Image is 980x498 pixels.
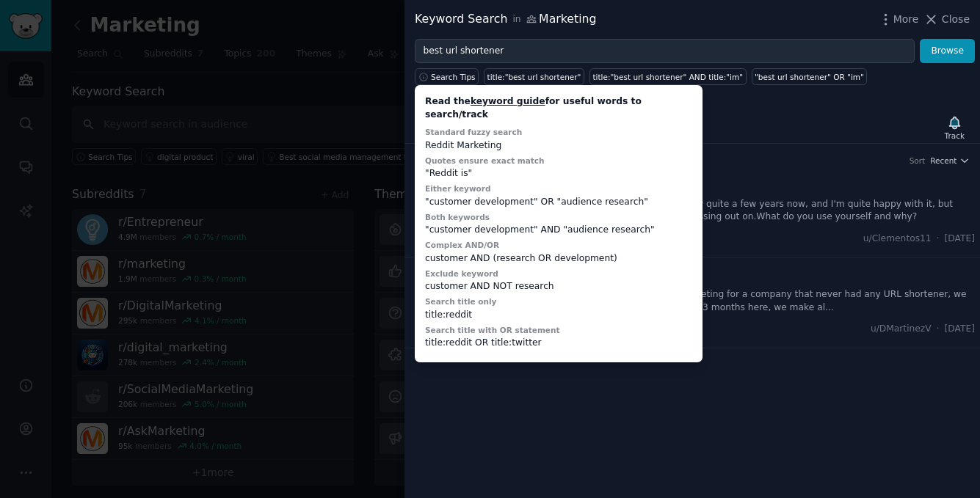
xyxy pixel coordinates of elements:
button: Browse [920,39,975,64]
div: Read the for useful words to search/track [425,95,692,121]
button: Close [923,12,970,27]
button: Recent [930,155,970,166]
div: "Reddit is" [425,167,692,180]
button: Search Tips [415,68,479,85]
a: title:"best url shortener" AND title:"im" [589,68,747,85]
a: keyword guide [471,96,545,106]
div: title:reddit OR title:twitter [425,337,692,350]
div: customer AND (research OR development) [425,252,692,266]
label: Exclude keyword [425,269,498,278]
span: [DATE] [945,232,975,246]
a: title:"best url shortener" [484,68,584,85]
span: u/DMartinezV [871,323,932,336]
span: Recent [930,155,957,166]
label: Both keywords [425,213,490,221]
div: "customer development" AND "audience research" [425,224,692,237]
div: title:"best url shortener" [487,72,581,82]
button: More [878,12,919,27]
span: Search Tips [431,72,476,82]
div: Reddit Marketing [425,139,692,153]
div: "best url shortener" OR "im" [755,72,864,82]
div: customer AND NOT research [425,280,692,293]
a: Been using [[DOMAIN_NAME]]([URL][DOMAIN_NAME]) for quite a few years now, and I'm quite happy wit... [446,198,976,224]
div: title:"best url shortener" AND title:"im" [592,72,743,82]
label: Either keyword [425,184,491,193]
div: Track [945,131,965,141]
span: [DATE] [945,323,975,336]
span: More [893,12,919,27]
a: Hey, first post in this account I'm working in digital marketing for a company that never had any... [446,288,976,314]
label: Standard fuzzy search [425,128,522,136]
label: Search title with OR statement [425,326,559,334]
label: Search title only [425,297,496,306]
span: · [937,232,940,246]
label: Complex AND/OR [425,241,499,249]
span: in [512,13,520,26]
div: Keyword Search Marketing [415,10,597,29]
span: u/Clementos11 [863,232,932,246]
div: "customer development" OR "audience research" [425,196,692,209]
span: · [937,323,940,336]
label: Quotes ensure exact match [425,156,545,165]
div: Sort [910,155,926,166]
input: Try a keyword related to your business [415,39,915,64]
a: "best url shortener" OR "im" [752,68,868,85]
span: Close [942,12,970,27]
button: Track [940,112,970,143]
div: title:reddit [425,309,692,322]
